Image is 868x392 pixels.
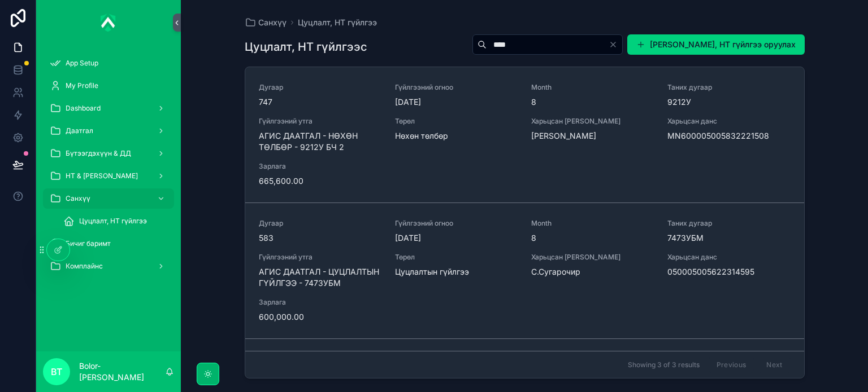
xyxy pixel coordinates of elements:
span: Month [531,219,654,228]
span: 9212У [667,96,790,108]
span: АГИС ДААТГАЛ - ЦУЦЛАЛТЫН ГҮЙЛГЭЭ - 7473УБМ [259,266,381,289]
a: Санхүү [43,188,174,209]
span: Гүйлгээний огноо [395,83,518,92]
span: С.Сугарочир [531,266,654,278]
span: Month [531,83,654,92]
span: Цуцлалтын гүйлгээ [395,266,518,278]
a: App Setup [43,53,174,73]
span: 600,000.00 [259,311,381,323]
span: НТ & [PERSON_NAME] [66,171,138,180]
span: Төрөл [395,253,518,262]
a: НТ & [PERSON_NAME] [43,166,174,186]
span: 8 [531,96,654,108]
span: Харьцсан [PERSON_NAME] [531,117,654,126]
span: 747 [259,96,381,108]
span: Гүйлгээний утга [259,117,381,126]
span: Комплайнс [66,262,103,271]
h1: Цуцлалт, НТ гүйлгээс [245,39,367,55]
a: Комплайнс [43,256,174,276]
a: Даатгал [43,121,174,141]
span: Зарлага [259,298,381,307]
span: Dashboard [66,104,101,113]
span: Зарлага [259,162,381,171]
span: Бичиг баримт [66,239,111,248]
span: Дугаар [259,219,381,228]
span: Цуцлалт, НТ гүйлгээ [79,217,147,226]
a: Санхүү [245,17,287,28]
span: Төрөл [395,117,518,126]
p: Bolor-[PERSON_NAME] [79,360,165,383]
span: Гүйлгээний огноо [395,219,518,228]
a: Dashboard [43,98,174,118]
span: BT [51,365,62,378]
span: Нөхөн төлбөр [395,130,518,142]
span: Гүйлгээний утга [259,253,381,262]
button: Clear [609,40,622,49]
span: Харьцсан данс [667,253,790,262]
span: [DATE] [395,232,518,244]
span: Бүтээгдэхүүн & ДД [66,149,131,158]
span: Санхүү [258,17,287,28]
span: My Profile [66,81,98,90]
span: Харьцсан [PERSON_NAME] [531,253,654,262]
span: MN600005005832221508 [667,130,790,142]
span: Даатгал [66,126,93,135]
a: Дугаар583Гүйлгээний огноо[DATE]Month8Таних дугаар7473УБМГүйлгээний утгаАГИС ДААТГАЛ - ЦУЦЛАЛТЫН Г... [245,202,804,338]
span: 583 [259,232,381,244]
span: 050005005622314595 [667,266,790,278]
button: [PERSON_NAME], НТ гүйлгээ оруулах [627,34,805,55]
span: [PERSON_NAME] [531,130,654,142]
a: My Profile [43,76,174,96]
span: Таних дугаар [667,219,790,228]
span: Санхүү [66,194,90,203]
span: Showing 3 of 3 results [628,360,700,369]
span: 8 [531,232,654,244]
span: Дугаар [259,83,381,92]
a: Бичиг баримт [43,234,174,254]
span: АГИС ДААТГАЛ - НӨХӨН ТӨЛБӨР - 9212У БЧ 2 [259,130,381,153]
span: 7473УБМ [667,232,790,244]
a: Цуцлалт, НТ гүйлгээ [298,17,377,28]
span: App Setup [66,59,98,68]
span: Таних дугаар [667,83,790,92]
span: Харьцсан данс [667,117,790,126]
div: scrollable content [36,45,181,291]
img: App logo [101,14,116,32]
a: Бүтээгдэхүүн & ДД [43,143,174,164]
a: Цуцлалт, НТ гүйлгээ [57,211,174,231]
span: 665,600.00 [259,175,381,187]
span: [DATE] [395,96,518,108]
a: Дугаар747Гүйлгээний огноо[DATE]Month8Таних дугаар9212УГүйлгээний утгаАГИС ДААТГАЛ - НӨХӨН ТӨЛБӨР ... [245,67,804,202]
